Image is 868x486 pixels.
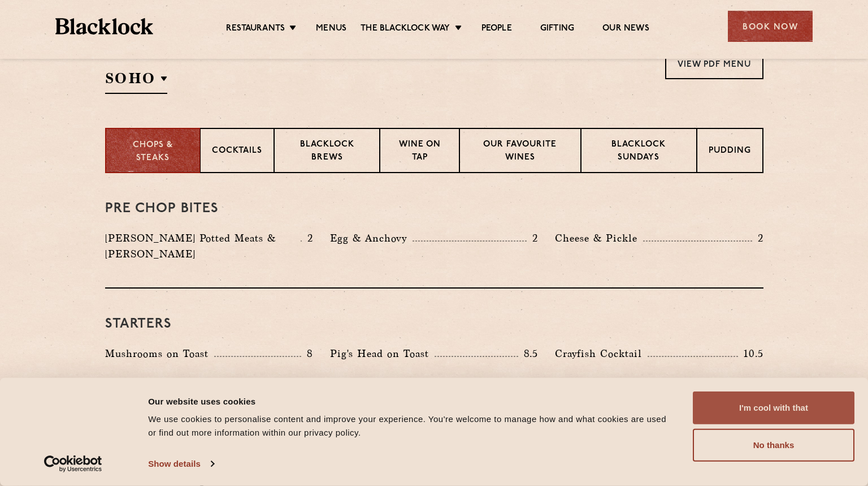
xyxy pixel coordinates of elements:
h3: Pre Chop Bites [105,201,763,216]
p: Cocktails [212,145,262,159]
p: Egg & Anchovy [330,230,413,246]
img: BL_Textured_Logo-footer-cropped.svg [55,18,153,35]
a: Gifting [540,23,574,36]
p: Our favourite wines [471,139,569,165]
p: Cheese & Pickle [555,230,643,246]
a: People [481,23,512,36]
div: We use cookies to personalise content and improve your experience. You're welcome to manage how a... [148,412,667,440]
button: No thanks [693,429,854,462]
h2: SOHO [105,68,167,94]
p: Mushrooms on Toast [105,346,214,362]
a: View PDF Menu [665,48,763,79]
div: Our website uses cookies [148,394,667,408]
p: Crayfish Cocktail [555,346,648,362]
a: Menus [316,23,346,36]
p: Blacklock Sundays [593,139,684,165]
p: 10.5 [738,346,763,361]
p: 2 [302,231,313,246]
a: Restaurants [226,23,285,36]
p: 2 [527,231,538,246]
button: I'm cool with that [693,392,854,424]
h3: Starters [105,317,763,332]
p: Pig's Head on Toast [330,346,435,362]
p: 2 [752,231,763,246]
a: The Blacklock Way [361,23,450,36]
a: Our News [602,23,649,36]
p: [PERSON_NAME] Potted Meats & [PERSON_NAME] [105,230,301,262]
p: Blacklock Brews [286,139,368,165]
a: Usercentrics Cookiebot - opens in a new window [24,455,123,472]
p: Pudding [709,145,751,159]
div: Book Now [728,11,813,42]
p: 8 [301,346,313,361]
p: Chops & Steaks [118,139,188,165]
p: Wine on Tap [392,139,447,165]
p: 8.5 [518,346,539,361]
a: Show details [148,455,214,472]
